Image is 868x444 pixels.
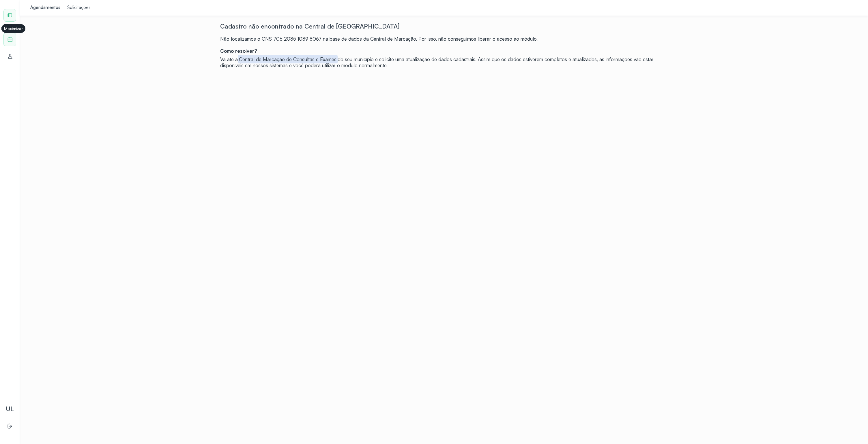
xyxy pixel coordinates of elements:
[30,5,60,11] div: Agendamentos
[67,5,91,11] div: Solicitações
[6,405,14,413] span: UL
[220,22,668,30] div: Cadastro não encontrado na Central de [GEOGRAPHIC_DATA]
[220,56,668,69] div: Vá até a do seu município e solicite uma atualização de dados cadastrais. Assim que os dados esti...
[239,56,336,62] span: Central de Marcação de Consultas e Exames
[220,36,668,42] div: Não localizamos o CNS 706 2085 1089 8067 na base de dados da Central de Marcação. Por isso, não c...
[220,48,668,54] div: Como resolver?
